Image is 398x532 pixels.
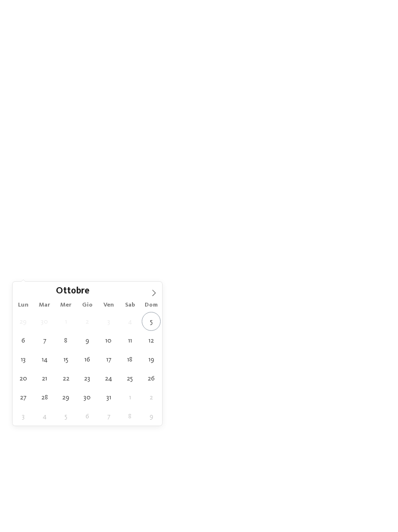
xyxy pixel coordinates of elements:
span: Ottobre 9, 2025 [78,331,97,350]
a: Hotel sulle piste da sci per bambini: divertimento senza confini A contatto con la natura Ricordi... [295,298,379,345]
span: Regione [137,259,166,266]
span: Ottobre 29, 2025 [56,388,75,407]
span: Novembre 4, 2025 [35,407,54,426]
span: Novembre 5, 2025 [56,407,75,426]
span: Ottobre 8, 2025 [56,331,75,350]
span: Novembre 7, 2025 [99,407,118,426]
span: Ottobre 31, 2025 [99,388,118,407]
span: Ottobre 13, 2025 [14,350,33,369]
span: Family Experiences [253,259,298,266]
input: Year [89,286,121,296]
span: Ottobre 24, 2025 [99,369,118,388]
span: Novembre 2, 2025 [142,388,161,407]
span: Ottobre 1, 2025 [56,312,75,331]
span: Ottobre 17, 2025 [99,350,118,369]
span: Arrivo [25,259,53,266]
span: A contatto con la natura [297,309,376,327]
span: Ven [98,302,119,309]
span: Ottobre 18, 2025 [120,350,139,369]
span: Novembre 8, 2025 [120,407,139,426]
span: Ottobre 10, 2025 [99,331,118,350]
span: Sab [119,302,141,309]
span: Ottobre 23, 2025 [78,369,97,388]
span: Mer [55,302,77,309]
span: Ottobre 30, 2025 [78,388,97,407]
span: Ottobre 14, 2025 [35,350,54,369]
span: Ottobre 15, 2025 [56,350,75,369]
span: Ottobre 12, 2025 [142,331,161,350]
span: Settembre 30, 2025 [35,312,54,331]
span: Gio [77,302,98,309]
span: Menu [373,12,389,20]
span: Novembre 9, 2025 [142,407,161,426]
a: Hotel sulle piste da sci per bambini: divertimento senza confini [GEOGRAPHIC_DATA] Da scoprire [203,298,287,345]
span: Novembre 1, 2025 [120,388,139,407]
span: Ricordi d’infanzia [315,327,359,336]
span: Ottobre 2, 2025 [78,312,97,331]
a: trova l’hotel [332,254,385,271]
span: Ottobre 27, 2025 [14,388,33,407]
span: Ottobre 7, 2025 [35,331,54,350]
span: Dov’è che si va? Nel nostro hotel sulle piste da sci per bambini! [31,360,367,395]
span: Dom [141,302,162,309]
span: Ottobre 21, 2025 [35,369,54,388]
span: Ottobre 16, 2025 [78,350,97,369]
span: Ottobre 22, 2025 [56,369,75,388]
span: Ottobre 3, 2025 [99,312,118,331]
span: Ottobre [56,287,89,296]
span: Ottobre 25, 2025 [120,369,139,388]
span: Da scoprire [231,323,260,331]
span: Novembre 6, 2025 [78,407,97,426]
span: I miei desideri [193,259,226,266]
span: Mar [34,302,55,309]
span: Ottobre 20, 2025 [14,369,33,388]
span: Ottobre 6, 2025 [14,331,33,350]
span: Ottobre 11, 2025 [120,331,139,350]
p: Per molte famiglie l'[GEOGRAPHIC_DATA] è la prima scelta quando pensano a una e per ovvie ragioni... [19,402,379,489]
span: Ottobre 4, 2025 [120,312,139,331]
img: Familienhotels Südtirol [349,3,398,28]
span: [GEOGRAPHIC_DATA] [212,313,278,323]
span: Ottobre 28, 2025 [35,388,54,407]
span: Partenza [81,259,109,266]
span: Ottobre 19, 2025 [142,350,161,369]
span: Ottobre 5, 2025 [142,312,161,331]
span: Ottobre 26, 2025 [142,369,161,388]
span: Lun [13,302,34,309]
strong: hotel sulle piste da sci per bambini [184,415,302,423]
span: Settembre 29, 2025 [14,312,33,331]
span: Novembre 3, 2025 [14,407,33,426]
